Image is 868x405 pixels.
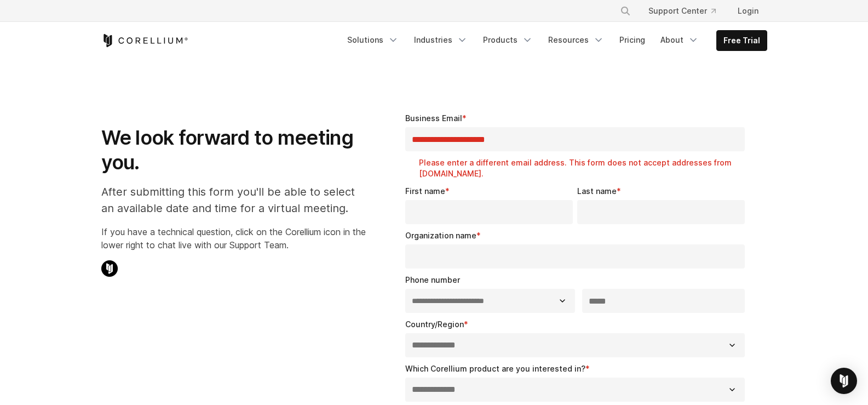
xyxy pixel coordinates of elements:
a: Pricing [613,30,652,50]
a: Corellium Home [101,34,188,47]
a: Free Trial [717,31,767,50]
span: Last name [577,186,617,196]
div: Navigation Menu [607,1,767,21]
p: After submitting this form you'll be able to select an available date and time for a virtual meet... [101,184,366,216]
span: Phone number [405,275,460,284]
span: Business Email [405,113,462,123]
a: Products [476,30,539,50]
button: Search [616,1,635,21]
label: Please enter a different email address. This form does not accept addresses from [DOMAIN_NAME]. [419,157,750,179]
a: Support Center [640,1,725,21]
span: Country/Region [405,320,464,329]
h1: We look forward to meeting you. [101,126,366,175]
a: Solutions [341,30,405,50]
p: If you have a technical question, click on the Corellium icon in the lower right to chat live wit... [101,225,366,252]
span: Which Corellium product are you interested in? [405,364,585,373]
a: Resources [542,30,611,50]
span: First name [405,186,445,196]
span: Organization name [405,231,476,240]
img: Corellium Chat Icon [101,260,118,277]
a: Login [729,1,767,21]
div: Navigation Menu [341,30,767,51]
a: Industries [407,30,474,50]
a: About [654,30,705,50]
div: Open Intercom Messenger [831,368,857,394]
